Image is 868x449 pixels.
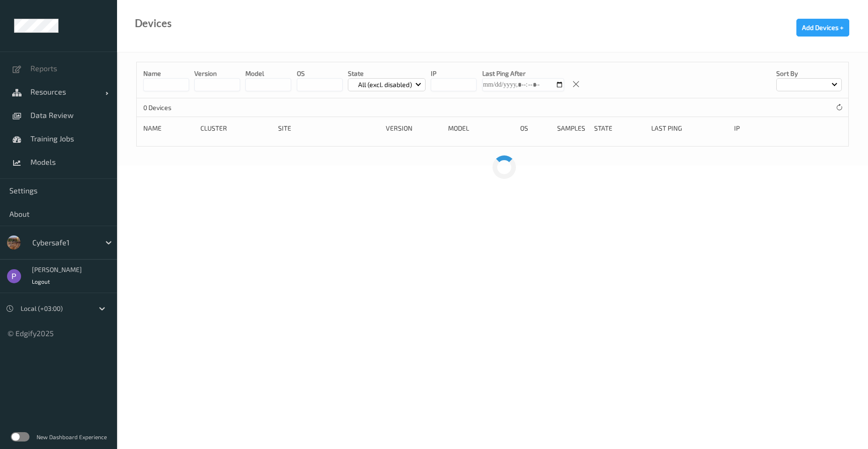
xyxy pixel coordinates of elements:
div: Devices [135,19,172,28]
p: Sort by [776,69,842,78]
div: Site [278,124,379,133]
p: Last Ping After [482,69,564,78]
div: State [594,124,645,133]
p: State [348,69,426,78]
p: 0 Devices [143,103,213,112]
p: model [245,69,291,78]
div: Cluster [200,124,271,133]
div: OS [520,124,551,133]
p: All (excl. disabled) [355,80,415,89]
p: Name [143,69,189,78]
p: version [194,69,240,78]
p: OS [297,69,343,78]
div: Last Ping [651,124,727,133]
div: Model [448,124,514,133]
div: Samples [557,124,588,133]
div: Name [143,124,194,133]
p: IP [431,69,477,78]
div: version [386,124,441,133]
div: ip [734,124,795,133]
button: Add Devices + [796,19,849,37]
